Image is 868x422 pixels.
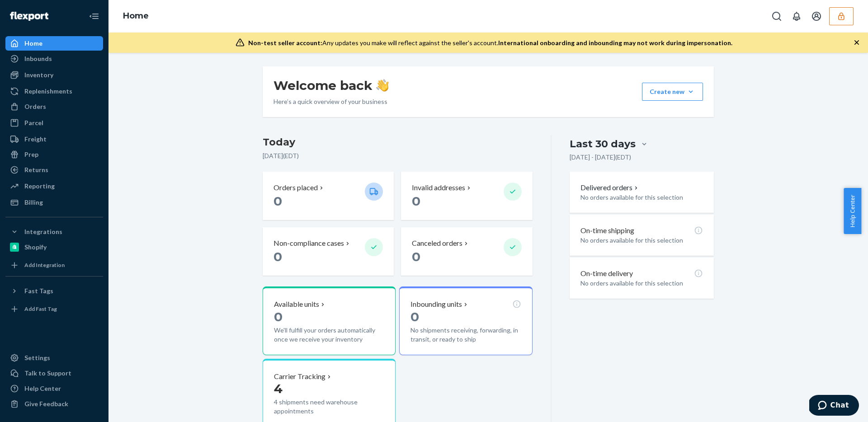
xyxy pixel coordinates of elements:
span: 0 [274,309,283,324]
p: No orders available for this selection [580,193,703,202]
button: Integrations [5,225,103,239]
a: Parcel [5,116,103,130]
div: Talk to Support [24,369,71,378]
div: Integrations [24,227,62,236]
div: Give Feedback [24,399,68,408]
span: Step 1: Add a new shipping method [14,337,192,352]
div: Shopify [24,243,47,252]
button: Open account menu [807,7,826,25]
a: Billing [5,195,103,210]
h1: All Other Platforms [14,196,203,214]
p: No orders available for this selection [580,236,703,245]
img: Flexport logo [10,12,48,21]
p: No orders available for this selection [580,279,703,288]
ol: breadcrumbs [116,3,156,29]
span: 0 [410,309,419,324]
p: Available units [274,299,319,309]
a: Settings [5,351,103,365]
a: Reporting [5,179,103,193]
p: Inbounding units [410,299,462,309]
button: Open Search Box [768,7,786,25]
button: Help Center [844,188,861,234]
p: Non-compliance cases [274,238,344,249]
img: hand-wave emoji [376,79,389,92]
button: Open notifications [788,7,806,25]
button: Talk to Support [5,366,103,380]
strong: Shipping Option Mapping [25,384,118,394]
div: Inbounds [24,54,52,63]
a: Prep [5,147,103,162]
div: 347 How Do I Map Shipping Options? [14,18,203,48]
button: Non-compliance cases 0 [263,227,394,276]
span: 0 [274,193,282,209]
button: Available units0We'll fulfill your orders automatically once we receive your inventory [263,286,396,355]
span: tab. [118,384,130,394]
a: Freight [5,132,103,146]
button: Inbounding units0No shipments receiving, forwarding, in transit, or ready to ship [399,286,532,355]
span: 4 [274,381,283,396]
div: Home [24,39,42,48]
a: Returns [5,163,103,177]
h1: Welcome back [274,77,389,94]
span: Setting up your shipping option mapping allows the correct service level to be selected for your ... [14,220,202,295]
div: Last 30 days [570,137,636,151]
a: Add Fast Tag [5,302,103,316]
div: Fast Tags [24,286,53,295]
p: On-time shipping [580,225,634,236]
span: 0 [274,249,282,264]
p: Canceled orders [412,238,462,249]
a: Home [123,11,149,21]
span: 0 [412,193,420,209]
h3: Today [263,135,533,150]
div: Reporting [24,182,55,191]
div: Add Integration [24,261,65,269]
a: Walmart Shipping Templates (connecting to Walmart through a listing tool) [27,131,177,154]
span: Log in to your Flexport Portal account and click [14,358,155,381]
p: 4 shipments need warehouse appointments [274,398,384,416]
p: Invalid addresses [412,183,465,193]
div: Freight [24,135,47,144]
span: ‘+ Add a Shipping Option.’ [30,411,119,421]
a: Orders [5,99,103,114]
div: Replenishments [24,87,72,96]
div: Orders [24,102,46,111]
a: Shopify [5,240,103,254]
a: Replenishments [5,84,103,98]
p: Orders placed [274,183,318,193]
button: Fast Tags [5,284,103,298]
p: [DATE] - [DATE] ( EDT ) [570,153,631,162]
button: Canceled orders 0 [401,227,532,276]
p: [DATE] ( EDT ) [263,151,533,160]
a: Home [5,36,103,51]
button: Create new [642,83,703,101]
button: Orders placed 0 [263,172,394,220]
span: 0 [412,249,420,264]
p: Carrier Tracking [274,371,325,382]
a: Inventory [5,68,103,82]
div: Add Fast Tag [24,305,57,313]
div: Help Center [24,384,61,393]
span: Non-test seller account: [248,39,322,47]
p: On-time delivery [580,268,633,279]
span: in the left sidebar menu. Then, select the [14,371,188,394]
div: Settings [24,353,50,362]
span: To configure shipping settings for Amazon or Walmart, please see: [14,61,201,84]
p: We'll fulfill your orders automatically once we receive your inventory [274,326,384,344]
a: How To Configure Shipping Templates & Shipping Settings for Amazon [27,101,198,124]
a: Help Center [5,381,103,396]
span: ‘Settings’ [28,371,61,381]
p: Here’s a quick overview of your business [274,97,389,106]
div: Any updates you make will reflect against the seller's account. [248,38,732,47]
button: Delivered orders [580,183,640,193]
div: Returns [24,165,48,174]
a: Add Integration [5,258,103,272]
div: Inventory [24,70,53,80]
span: Click [14,411,30,421]
button: Invalid addresses 0 [401,172,532,220]
p: No shipments receiving, forwarding, in transit, or ready to ship [410,326,521,344]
